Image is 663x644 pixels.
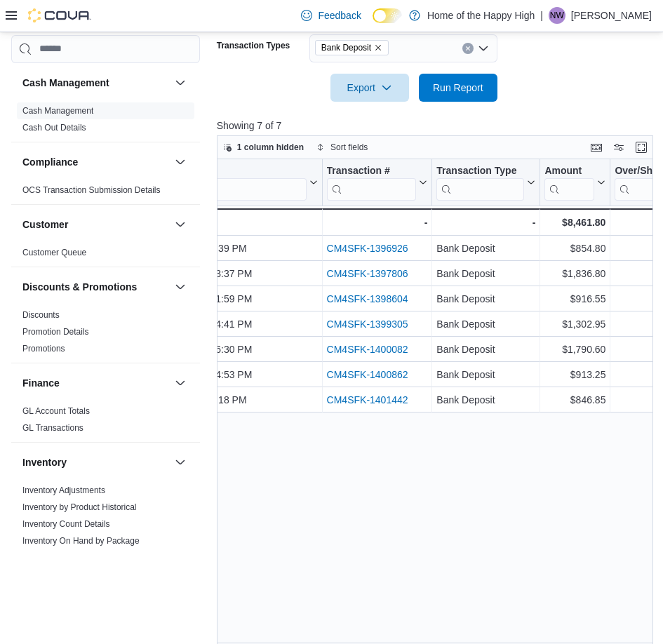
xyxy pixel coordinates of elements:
[326,164,427,200] button: Transaction #
[436,164,524,200] div: Transaction Type
[436,316,535,333] div: Bank Deposit
[163,290,318,307] div: [DATE] 11:11:59 PM
[22,423,83,433] a: GL Transactions
[326,164,416,200] div: Transaction # URL
[311,139,373,156] button: Sort fields
[22,155,78,169] h3: Compliance
[326,268,408,279] a: CM4SFK-1397806
[330,142,368,153] span: Sort fields
[544,214,605,231] div: $8,461.80
[540,7,543,24] p: |
[163,164,307,200] div: Date
[11,307,200,363] div: Discounts & Promotions
[326,164,416,177] div: Transaction #
[22,280,137,294] h3: Discounts & Promotions
[11,244,200,267] div: Customer
[172,154,189,170] button: Compliance
[163,164,307,177] div: Date
[326,344,408,355] a: CM4SFK-1400082
[22,406,90,416] a: GL Account Totals
[373,8,402,23] input: Dark Mode
[22,185,161,196] span: OCS Transaction Submission Details
[318,8,361,22] span: Feedback
[436,164,535,200] button: Transaction Type
[217,139,309,156] button: 1 column hidden
[22,76,169,90] button: Cash Management
[163,341,318,358] div: [DATE] 11:06:30 PM
[544,164,594,177] div: Amount
[22,106,93,116] a: Cash Management
[172,216,189,233] button: Customer
[326,293,408,304] a: CM4SFK-1398604
[22,518,110,530] span: Inventory Count Details
[433,81,483,95] span: Run Report
[22,327,89,337] a: Promotion Details
[22,376,60,390] h3: Finance
[295,1,366,29] a: Feedback
[163,265,318,282] div: [DATE] 11:03:37 PM
[326,214,427,231] div: -
[22,105,93,116] span: Cash Management
[373,23,373,24] span: Dark Mode
[478,43,489,54] button: Open list of options
[436,164,524,177] div: Transaction Type
[162,214,318,231] div: Totals
[436,265,535,282] div: Bank Deposit
[544,290,605,307] div: $916.55
[22,122,86,133] span: Cash Out Details
[28,8,91,22] img: Cova
[315,40,389,55] span: Bank Deposit
[22,309,60,321] span: Discounts
[172,74,189,91] button: Cash Management
[610,139,627,156] button: Display options
[544,240,605,257] div: $854.80
[462,43,474,54] button: Clear input
[22,185,161,195] a: OCS Transaction Submission Details
[22,123,86,133] a: Cash Out Details
[22,247,86,258] span: Customer Queue
[22,376,169,390] button: Finance
[326,394,408,405] a: CM4SFK-1401442
[22,536,140,546] a: Inventory On Hand by Package
[544,316,605,333] div: $1,302.95
[11,182,200,204] div: Compliance
[544,366,605,383] div: $913.25
[22,155,169,169] button: Compliance
[544,265,605,282] div: $1,836.80
[374,43,382,52] button: Remove Bank Deposit from selection in this group
[22,455,67,469] h3: Inventory
[22,343,65,354] span: Promotions
[436,391,535,408] div: Bank Deposit
[326,243,408,254] a: CM4SFK-1396926
[163,316,318,333] div: [DATE] 11:04:41 PM
[11,102,200,142] div: Cash Management
[436,290,535,307] div: Bank Deposit
[237,142,304,153] span: 1 column hidden
[22,535,140,546] span: Inventory On Hand by Package
[22,344,65,354] a: Promotions
[436,214,535,231] div: -
[172,454,189,471] button: Inventory
[326,369,408,380] a: CM4SFK-1400862
[11,403,200,442] div: Finance
[544,391,605,408] div: $846.85
[163,366,318,383] div: [DATE] 11:04:53 PM
[544,164,594,200] div: Amount
[22,310,60,320] a: Discounts
[217,119,658,133] p: Showing 7 of 7
[549,7,565,24] div: Natasha Walsh
[436,341,535,358] div: Bank Deposit
[321,41,371,55] span: Bank Deposit
[172,279,189,295] button: Discounts & Promotions
[339,74,401,102] span: Export
[550,7,564,24] span: NW
[22,485,105,495] a: Inventory Adjustments
[326,318,408,330] a: CM4SFK-1399305
[22,76,109,90] h3: Cash Management
[163,391,318,408] div: [DATE] 7:10:18 PM
[427,7,535,24] p: Home of the Happy High
[22,519,110,529] a: Inventory Count Details
[22,405,90,417] span: GL Account Totals
[22,455,169,469] button: Inventory
[217,40,290,51] label: Transaction Types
